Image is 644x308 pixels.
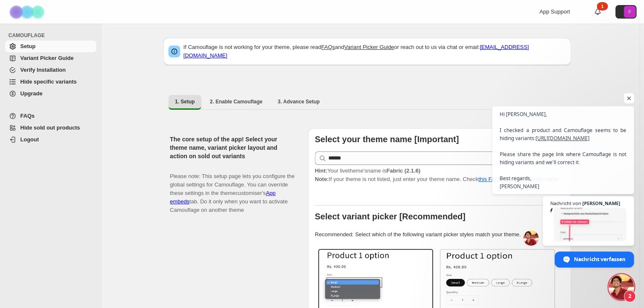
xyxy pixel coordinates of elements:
[609,274,634,300] div: Chat öffnen
[315,167,564,184] p: If your theme is not listed, just enter your theme name. Check to find your theme name.
[574,252,625,267] span: Nachricht verfassen
[210,98,262,105] span: 2. Enable Camouflage
[628,9,631,14] text: F
[321,44,335,50] a: FAQs
[5,110,96,122] a: FAQs
[5,64,96,76] a: Verify Installation
[315,168,420,174] span: Your live theme's name is
[20,113,35,119] span: FAQs
[386,168,420,174] strong: Fabric (2.1.6)
[5,122,96,134] a: Hide sold out products
[184,43,566,60] p: If Camouflage is not working for your theme, please read and or reach out to us via chat or email:
[8,32,97,39] span: CAMOUFLAGE
[175,98,195,105] span: 1. Setup
[624,6,636,18] span: Avatar with initials F
[315,230,564,239] p: Recommended: Select which of the following variant picker styles match your theme.
[7,0,49,24] img: Camouflage
[278,98,320,105] span: 3. Advance Setup
[478,176,499,182] a: this FAQ
[624,290,636,302] span: 2
[20,90,43,97] span: Upgrade
[315,176,329,182] strong: Note:
[20,124,80,131] span: Hide sold out products
[5,52,96,64] a: Variant Picker Guide
[344,44,394,50] a: Variant Picker Guide
[20,55,73,61] span: Variant Picker Guide
[315,168,327,174] strong: Hint:
[5,41,96,52] a: Setup
[615,5,636,19] button: Avatar with initials F
[315,135,459,144] b: Select your theme name [Important]
[597,2,608,11] div: 1
[5,88,96,100] a: Upgrade
[20,78,77,85] span: Hide specific variants
[170,164,295,214] p: Please note: This setup page lets you configure the global settings for Camouflage. You can overr...
[593,8,602,16] a: 1
[20,67,66,73] span: Verify Installation
[20,136,39,143] span: Logout
[170,135,295,160] h2: The core setup of the app! Select your theme name, variant picker layout and action on sold out v...
[5,76,96,88] a: Hide specific variants
[582,201,620,205] span: [PERSON_NAME]
[500,110,626,190] span: Hi [PERSON_NAME], I checked a product and Camouflage seems to be hiding variants: Please share th...
[20,43,35,49] span: Setup
[5,134,96,146] a: Logout
[315,212,465,221] b: Select variant picker [Recommended]
[539,8,570,15] span: App Support
[550,201,581,205] span: Nachricht von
